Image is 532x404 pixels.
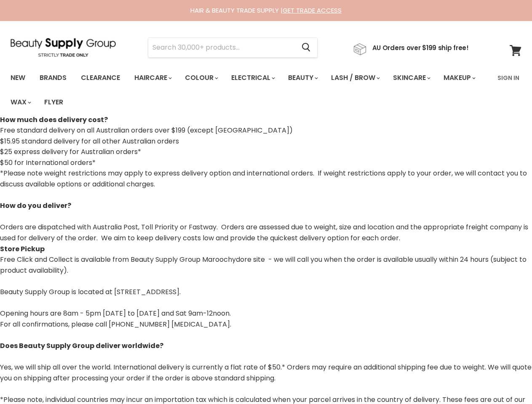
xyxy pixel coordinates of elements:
[295,38,317,57] button: Search
[179,69,223,87] a: Colour
[75,69,126,87] a: Clearance
[33,69,73,87] a: Brands
[437,69,481,87] a: Makeup
[4,93,36,111] a: Wax
[387,69,436,87] a: Skincare
[4,69,32,87] a: New
[282,69,323,87] a: Beauty
[38,93,70,111] a: Flyer
[325,69,385,87] a: Lash / Brow
[148,37,318,58] form: Product
[283,6,342,15] a: GET TRADE ACCESS
[492,69,524,87] a: Sign In
[225,69,280,87] a: Electrical
[4,66,492,114] ul: Main menu
[128,69,177,87] a: Haircare
[148,38,295,57] input: Search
